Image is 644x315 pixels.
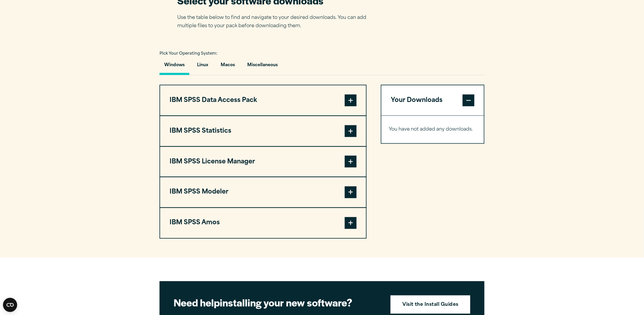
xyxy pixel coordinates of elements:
[177,14,375,31] p: Use the table below to find and navigate to your desired downloads. You can add multiple files to...
[160,208,366,238] button: IBM SPSS Amos
[174,296,380,309] h2: installing your new software?
[381,116,484,143] div: Your Downloads
[3,298,17,312] button: Open CMP widget
[160,58,189,75] button: Windows
[389,125,477,134] p: You have not added any downloads.
[160,116,366,146] button: IBM SPSS Statistics
[192,58,213,75] button: Linux
[160,147,366,177] button: IBM SPSS License Manager
[381,85,484,116] button: Your Downloads
[174,295,220,310] strong: Need help
[160,177,366,207] button: IBM SPSS Modeler
[391,295,470,314] a: Visit the Install Guides
[160,52,217,56] span: Pick Your Operating System:
[216,58,240,75] button: Macos
[160,85,366,116] button: IBM SPSS Data Access Pack
[402,301,458,309] strong: Visit the Install Guides
[243,58,282,75] button: Miscellaneous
